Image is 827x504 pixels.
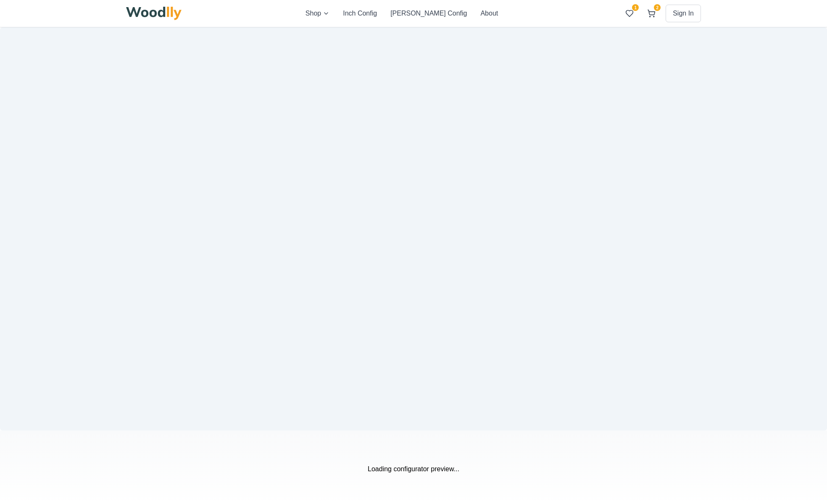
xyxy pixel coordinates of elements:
button: Sign In [666,5,701,22]
button: Shop [306,8,329,18]
button: 2 [644,6,659,21]
button: About [480,8,498,18]
button: 1 [622,6,637,21]
p: Loading configurator preview... [126,464,701,474]
span: 1 [632,4,639,11]
button: Inch Config [343,8,377,18]
button: [PERSON_NAME] Config [390,8,467,18]
img: Woodlly [126,7,182,20]
span: 2 [654,4,661,11]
